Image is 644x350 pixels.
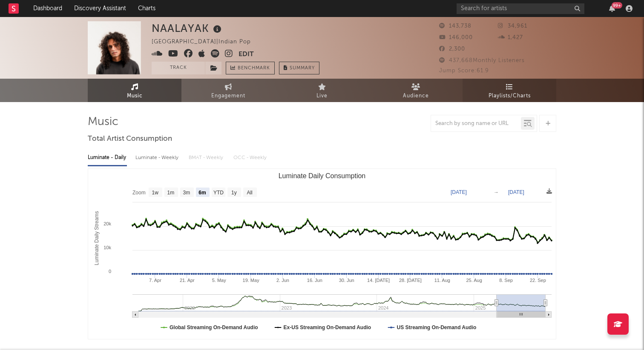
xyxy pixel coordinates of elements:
[103,221,111,226] text: 20k
[181,79,275,102] a: Engagement
[499,278,513,283] text: 8. Sep
[431,120,521,127] input: Search by song name or URL
[339,278,354,283] text: 30. Jun
[226,62,275,74] a: Benchmark
[457,3,584,14] input: Search for artists
[152,37,261,47] div: [GEOGRAPHIC_DATA] | Indian Pop
[316,91,328,101] span: Live
[367,278,390,283] text: 14. [DATE]
[247,190,252,196] text: All
[238,63,270,74] span: Benchmark
[397,324,476,330] text: US Streaming On-Demand Audio
[466,278,482,283] text: 25. Aug
[307,278,322,283] text: 16. Jun
[494,189,499,195] text: →
[212,278,227,283] text: 5. May
[275,79,369,102] a: Live
[239,49,254,60] button: Edit
[439,35,473,40] span: 146,000
[109,269,111,274] text: 0
[508,189,524,195] text: [DATE]
[498,35,523,40] span: 1,427
[276,278,289,283] text: 2. Jun
[231,190,237,196] text: 1y
[211,91,245,101] span: Engagement
[403,91,429,101] span: Audience
[127,91,143,101] span: Music
[135,151,180,165] div: Luminate - Weekly
[530,278,546,283] text: 22. Sep
[498,23,527,29] span: 34,961
[399,278,422,283] text: 28. [DATE]
[439,58,525,63] span: 437,668 Monthly Listeners
[451,189,467,195] text: [DATE]
[463,79,556,102] a: Playlists/Charts
[103,245,111,250] text: 10k
[94,211,100,265] text: Luminate Daily Streams
[88,169,556,339] svg: Luminate Daily Consumption
[88,134,172,144] span: Total Artist Consumption
[284,324,371,330] text: Ex-US Streaming On-Demand Audio
[132,190,146,196] text: Zoom
[369,79,463,102] a: Audience
[439,46,465,52] span: 2,300
[170,324,258,330] text: Global Streaming On-Demand Audio
[243,278,260,283] text: 19. May
[167,190,175,196] text: 1m
[152,190,159,196] text: 1w
[149,278,161,283] text: 7. Apr
[88,151,127,165] div: Luminate - Daily
[434,278,450,283] text: 11. Aug
[290,66,315,71] span: Summary
[152,21,224,35] div: NAALAYAK
[279,62,319,74] button: Summary
[609,5,615,12] button: 99+
[279,172,366,179] text: Luminate Daily Consumption
[612,2,622,9] div: 99 +
[152,62,205,74] button: Track
[198,190,206,196] text: 6m
[183,190,190,196] text: 3m
[439,68,489,74] span: Jump Score: 61.9
[88,79,181,102] a: Music
[439,23,471,29] span: 143,738
[489,91,531,101] span: Playlists/Charts
[180,278,195,283] text: 21. Apr
[213,190,224,196] text: YTD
